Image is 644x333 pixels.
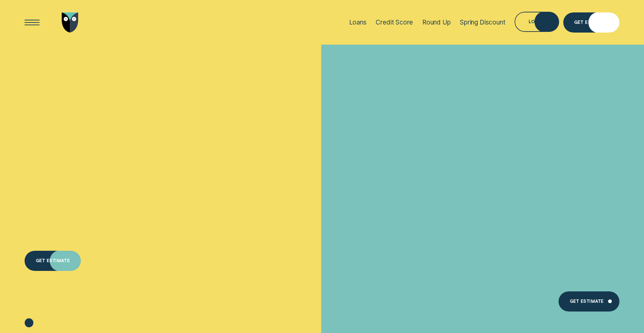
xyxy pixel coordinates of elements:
div: Spring Discount [460,18,505,26]
div: Credit Score [376,18,413,26]
h4: A loan that puts you in control [24,103,218,197]
div: Round Up [422,18,451,26]
div: Loans [349,18,367,26]
a: Get Estimate [563,12,620,33]
a: Get estimate [24,251,81,271]
a: Get Estimate [558,291,619,312]
button: Open Menu [22,12,42,33]
button: Log in [515,12,559,32]
img: Wisr [62,12,78,33]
